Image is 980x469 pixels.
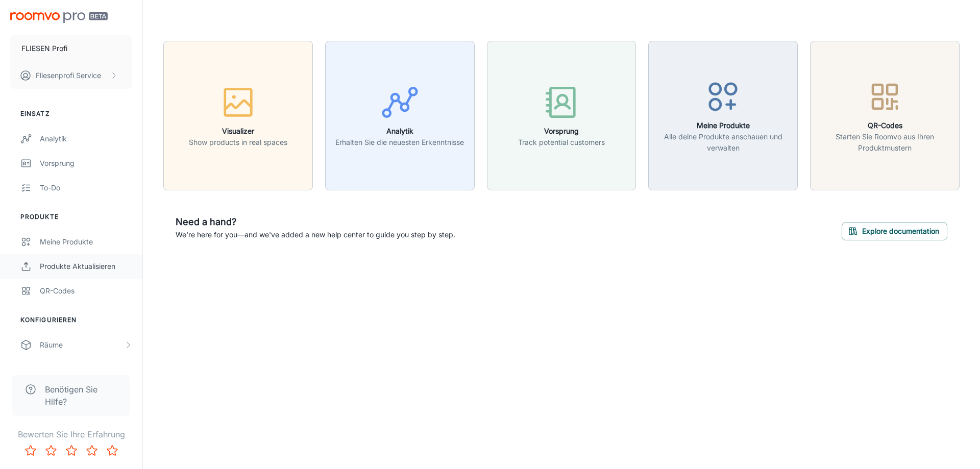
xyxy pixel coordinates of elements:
button: VorsprungTrack potential customers [487,41,636,190]
button: QR-CodesStarten Sie Roomvo aus Ihren Produktmustern [810,41,960,190]
p: Track potential customers [518,137,605,148]
button: Fliesenprofi Service [10,62,132,89]
p: We're here for you—and we've added a new help center to guide you step by step. [176,229,455,240]
h6: QR-Codes [817,120,953,131]
a: Meine ProdukteAlle deine Produkte anschauen und verwalten [648,110,798,120]
h6: Vorsprung [518,126,605,137]
div: Vorsprung [40,158,132,169]
div: Analytik [40,133,132,144]
p: Alle deine Produkte anschauen und verwalten [655,131,791,154]
div: QR-Codes [40,285,132,297]
p: Erhalten Sie die neuesten Erkenntnisse [335,137,464,148]
p: Fliesenprofi Service [36,70,101,81]
button: AnalytikErhalten Sie die neuesten Erkenntnisse [325,41,475,190]
h6: Analytik [335,126,464,137]
a: Explore documentation [842,225,947,235]
div: To-do [40,182,132,193]
button: Meine ProdukteAlle deine Produkte anschauen und verwalten [648,41,798,190]
div: Meine Produkte [40,236,132,248]
p: Show products in real spaces [189,137,287,148]
img: Roomvo PRO Beta [10,12,108,23]
a: AnalytikErhalten Sie die neuesten Erkenntnisse [325,110,475,120]
a: QR-CodesStarten Sie Roomvo aus Ihren Produktmustern [810,110,960,120]
h6: Need a hand? [176,215,455,229]
h6: Meine Produkte [655,120,791,131]
button: FLIESEN Profi [10,35,132,62]
div: Produkte aktualisieren [40,261,132,272]
p: Starten Sie Roomvo aus Ihren Produktmustern [817,131,953,154]
p: FLIESEN Profi [21,43,67,54]
button: Explore documentation [842,222,947,240]
h6: Visualizer [189,126,287,137]
button: VisualizerShow products in real spaces [163,41,313,190]
a: VorsprungTrack potential customers [487,110,636,120]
